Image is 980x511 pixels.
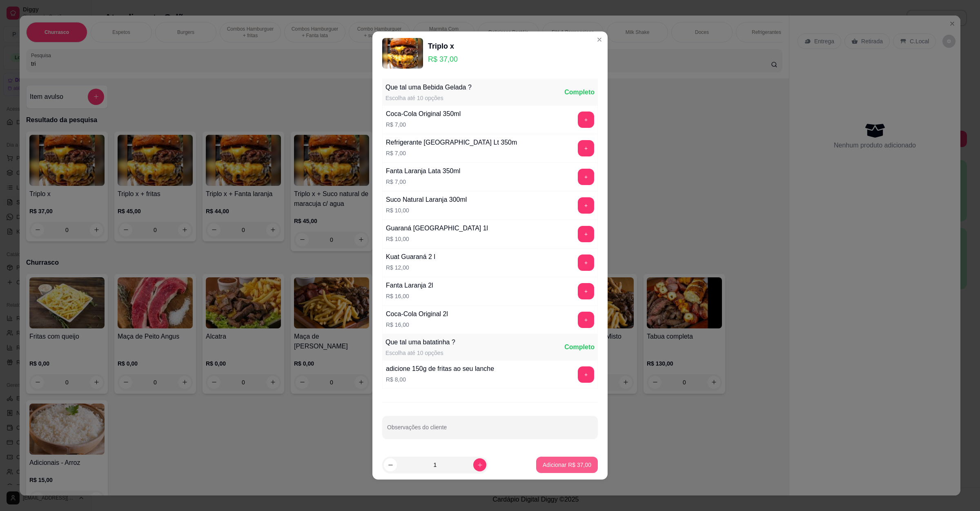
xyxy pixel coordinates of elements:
[386,166,460,176] div: Fanta Laranja Lata 350ml
[564,87,595,97] div: Completo
[386,281,433,290] div: Fanta Laranja 2l
[386,109,461,119] div: Coca-Cola Original 350ml
[386,252,435,262] div: Kuat Guaraná 2 l
[386,292,433,300] p: R$ 16,00
[536,457,598,473] button: Adicionar R$ 37,00
[543,461,591,469] p: Adicionar R$ 37,00
[386,263,435,272] p: R$ 12,00
[578,140,594,156] button: add
[386,364,494,374] div: adicione 150g de fritas ao seu lanche
[384,458,397,471] button: decrease-product-quantity
[382,38,423,69] img: product-image
[564,342,595,352] div: Completo
[386,178,460,186] p: R$ 7,00
[428,54,458,65] p: R$ 37,00
[578,226,594,242] button: add
[428,40,458,52] div: Triplo x
[386,120,461,129] p: R$ 7,00
[386,321,448,329] p: R$ 16,00
[386,375,494,384] p: R$ 8,00
[386,309,448,319] div: Coca-Cola Original 2l
[578,112,594,128] button: add
[593,33,606,46] button: Close
[386,149,517,157] p: R$ 7,00
[386,206,467,214] p: R$ 10,00
[578,169,594,185] button: add
[578,366,594,383] button: add
[473,458,486,471] button: increase-product-quantity
[386,223,488,233] div: Guaraná [GEOGRAPHIC_DATA] 1l
[385,94,472,102] div: Escolha até 10 opções
[385,337,455,347] div: Que tal uma batatinha ?
[578,254,594,271] button: add
[386,235,488,243] p: R$ 10,00
[387,426,593,435] input: Observações do cliente
[385,83,472,92] div: Que tal uma Bebida Gelada ?
[578,197,594,214] button: add
[385,349,455,357] div: Escolha até 10 opções
[578,312,594,328] button: add
[578,283,594,299] button: add
[386,195,467,205] div: Suco Natural Laranja 300ml
[386,138,517,147] div: Refrigerante [GEOGRAPHIC_DATA] Lt 350m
